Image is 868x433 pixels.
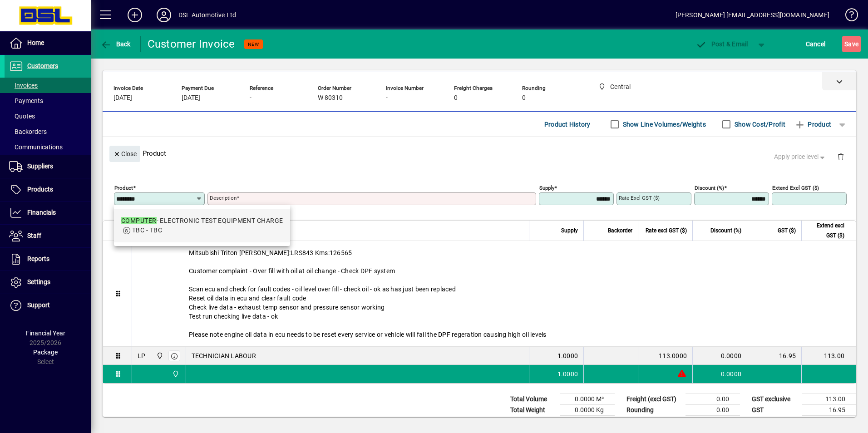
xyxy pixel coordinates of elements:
span: Customers [27,62,58,69]
td: GST inclusive [747,416,802,427]
td: 0.0000 M³ [560,394,615,405]
span: ost & Email [695,40,748,48]
span: Payments [9,97,43,104]
td: Total Weight [506,405,560,416]
td: 113.00 [801,347,856,365]
td: 0.0000 [692,347,747,365]
mat-label: Extend excl GST ($) [772,185,819,191]
a: Staff [5,225,91,247]
mat-label: Description [210,195,237,201]
mat-option: COMPUTER - ELECTRONIC TEST EQUIPMENT CHARGE [114,209,290,242]
span: Central [154,351,164,361]
mat-label: Discount (%) [695,185,724,191]
a: Knowledge Base [838,2,857,31]
td: Total Volume [506,394,560,405]
span: ave [844,37,858,51]
div: - ELECTRONIC TEST EQUIPMENT CHARGE [121,216,283,226]
span: Package [33,349,58,356]
td: 0.00 [686,394,740,405]
td: GST exclusive [747,394,802,405]
span: Supply [561,226,578,236]
span: Cancel [806,37,826,51]
span: TBC - TBC [132,226,162,234]
button: Back [98,36,133,52]
a: Backorders [5,124,91,139]
span: [DATE] [113,94,132,102]
a: Payments [5,93,91,108]
td: 129.95 [802,416,856,427]
app-page-header-button: Delete [830,153,852,161]
td: 0.00 [686,405,740,416]
app-page-header-button: Back [91,36,141,52]
span: Central [170,369,180,379]
td: Freight (excl GST) [622,394,686,405]
span: - [386,94,388,102]
mat-label: Supply [539,185,554,191]
button: Add [120,7,149,23]
span: 1.0000 [557,369,578,379]
div: Product [103,137,856,170]
span: - [250,94,252,102]
button: Cancel [804,36,828,52]
span: Quotes [9,113,35,120]
button: Post & Email [691,36,753,52]
span: Apply price level [774,152,827,162]
app-page-header-button: Close [107,149,143,157]
span: Financial Year [26,330,65,337]
span: Backorders [9,128,47,135]
span: Back [100,40,131,48]
td: 0.0000 [692,365,747,383]
td: 0.0000 Kg [560,405,615,416]
label: Show Cost/Profit [733,120,785,129]
span: Staff [27,232,41,239]
span: 0 [522,94,526,102]
span: Settings [27,278,50,285]
button: Close [109,146,140,162]
div: Mitsubishi Triton [PERSON_NAME]:LRS843 Kms:126565 Customer complaint - Over fill with oil at oil ... [132,241,856,346]
a: Products [5,178,91,201]
span: Home [27,39,44,46]
mat-label: Product [114,185,133,191]
span: Suppliers [27,162,53,170]
span: Invoices [9,82,38,89]
span: Backorder [608,226,632,236]
span: TECHNICIAN LABOUR [192,351,256,360]
span: GST ($) [778,226,796,236]
span: Product History [544,117,591,132]
span: Financials [27,209,56,216]
em: COMPUTER [121,217,157,224]
div: DSL Automotive Ltd [178,8,236,22]
a: Home [5,32,91,54]
a: Support [5,294,91,317]
span: S [844,40,848,48]
button: Delete [830,146,852,167]
td: 16.95 [802,405,856,416]
span: Rate excl GST ($) [646,226,687,236]
a: Invoices [5,78,91,93]
span: Extend excl GST ($) [807,221,844,241]
button: Apply price level [770,149,830,165]
td: Rounding [622,405,686,416]
button: Profile [149,7,178,23]
label: Show Line Volumes/Weights [621,120,706,129]
span: Products [27,186,53,193]
a: Quotes [5,108,91,124]
td: GST [747,405,802,416]
div: LP [138,351,146,360]
a: Reports [5,248,91,271]
span: Support [27,301,50,309]
span: NEW [248,41,259,47]
a: Suppliers [5,155,91,178]
span: Reports [27,255,49,262]
span: Discount (%) [710,226,741,236]
span: W 80310 [318,94,343,102]
button: Save [842,36,861,52]
mat-label: Rate excl GST ($) [619,195,660,201]
td: 113.00 [802,394,856,405]
div: [PERSON_NAME] [EMAIL_ADDRESS][DOMAIN_NAME] [676,8,829,22]
span: P [711,40,715,48]
div: Customer Invoice [148,37,235,51]
span: 1.0000 [557,351,578,360]
a: Communications [5,139,91,155]
td: 16.95 [747,347,801,365]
